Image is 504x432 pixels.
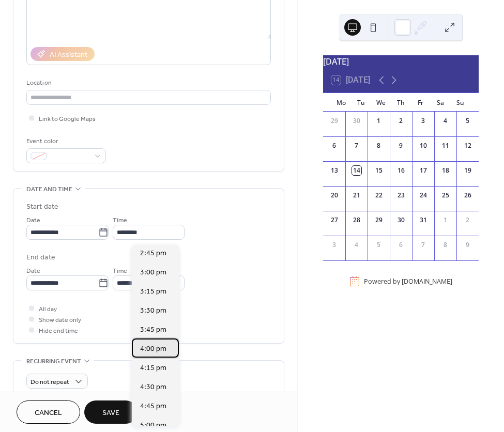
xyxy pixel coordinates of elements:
div: Event color [26,136,104,147]
span: Do not repeat [30,376,69,388]
span: Show date only [39,315,81,326]
div: 7 [419,240,428,250]
div: 3 [419,116,428,126]
button: Save [84,400,138,424]
span: 3:15 pm [140,286,166,297]
div: 10 [419,141,428,150]
div: 13 [330,166,339,175]
span: 4:30 pm [140,382,166,393]
div: 4 [441,116,450,126]
div: 17 [419,166,428,175]
span: 5:00 pm [140,420,166,431]
div: 20 [330,191,339,200]
div: 1 [441,215,450,225]
div: 22 [374,191,384,200]
div: 31 [419,215,428,225]
span: 3:45 pm [140,325,166,335]
div: 5 [463,116,472,126]
div: 8 [441,240,450,250]
span: 4:00 pm [140,344,166,354]
span: Recurring event [26,356,81,367]
span: Hide end time [39,326,78,336]
div: 19 [463,166,472,175]
button: Cancel [17,400,80,424]
span: Time [113,215,127,226]
div: 30 [396,215,406,225]
div: 6 [330,141,339,150]
span: 4:15 pm [140,363,166,374]
span: Save [102,408,119,419]
div: Start date [26,202,58,212]
span: Link to Google Maps [39,114,96,125]
div: 2 [396,116,406,126]
span: 3:30 pm [140,305,166,316]
div: 6 [396,240,406,250]
div: 15 [374,166,384,175]
div: 12 [463,141,472,150]
div: Sa [431,93,450,112]
span: Cancel [35,408,62,419]
div: 1 [374,116,384,126]
div: 14 [352,166,361,175]
div: 18 [441,166,450,175]
div: 16 [396,166,406,175]
div: 9 [396,141,406,150]
div: 21 [352,191,361,200]
div: [DATE] [323,55,479,68]
div: End date [26,252,55,263]
div: 26 [463,191,472,200]
div: 30 [352,116,361,126]
a: [DOMAIN_NAME] [402,277,452,286]
div: Powered by [364,277,452,286]
div: 9 [463,240,472,250]
div: 7 [352,141,361,150]
span: 4:45 pm [140,401,166,412]
div: 8 [374,141,384,150]
div: Su [451,93,470,112]
div: 11 [441,141,450,150]
div: 2 [463,215,472,225]
span: 3:00 pm [140,267,166,278]
div: 3 [330,240,339,250]
div: Location [26,78,269,88]
div: We [371,93,391,112]
span: Date [26,215,40,226]
div: 25 [441,191,450,200]
div: Mo [331,93,351,112]
div: Tu [351,93,371,112]
span: 2:45 pm [140,248,166,259]
div: 27 [330,215,339,225]
span: Date [26,266,40,276]
div: 23 [396,191,406,200]
span: All day [39,304,57,315]
div: 4 [352,240,361,250]
div: 28 [352,215,361,225]
span: Date and time [26,184,72,195]
div: 29 [330,116,339,126]
div: Th [391,93,410,112]
div: 29 [374,215,384,225]
div: 24 [419,191,428,200]
span: Time [113,266,127,276]
div: Fr [411,93,431,112]
div: 5 [374,240,384,250]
